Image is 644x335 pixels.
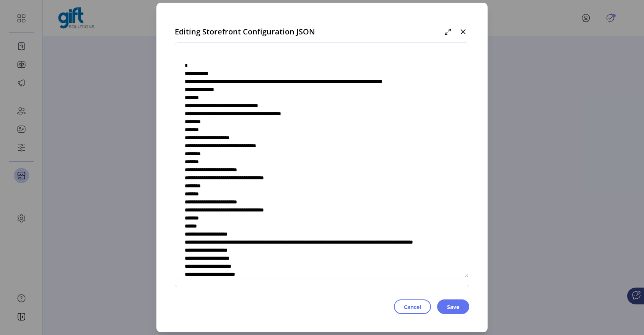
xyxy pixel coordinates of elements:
button: Save [437,299,469,314]
span: Editing Storefront Configuration JSON [175,26,315,37]
button: Cancel [394,299,431,314]
button: Maximize [442,26,454,38]
span: Save [447,303,459,311]
span: Cancel [404,303,421,311]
